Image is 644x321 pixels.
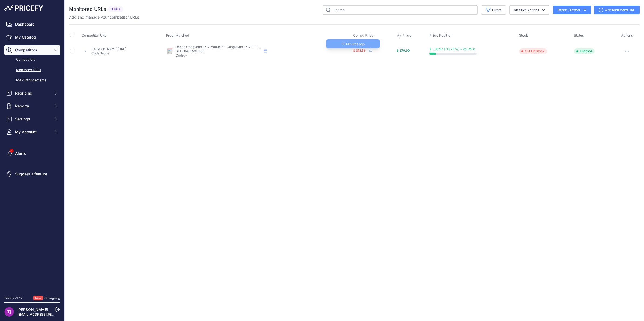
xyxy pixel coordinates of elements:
a: [DOMAIN_NAME][URL] [91,47,126,51]
p: SKU: 04625315160 [176,49,262,53]
button: Settings [4,114,60,124]
a: [PERSON_NAME] [17,307,48,312]
a: [EMAIL_ADDRESS][PERSON_NAME][DOMAIN_NAME] [17,312,100,316]
img: Pricefy Logo [4,5,43,11]
p: Add and manage your competitor URLs [69,15,139,20]
button: My Account [4,127,60,137]
span: $ 279.99 [396,48,410,53]
span: Out Of Stock [519,48,547,54]
h2: Monitored URLs [69,5,106,13]
a: Dashboard [4,19,60,29]
span: $ 318.56 [353,48,366,53]
span: Roche Coaguchek XS Products - CoaguChek XS PT Test Strips, 04625315160 [176,45,294,49]
button: Massive Actions [509,5,550,15]
a: MAP infringements [4,76,60,85]
span: My Account [15,129,50,135]
span: 55 Minutes ago [341,42,365,46]
span: Repricing [15,90,50,96]
span: Price Position [429,33,452,38]
p: Code: None [91,51,126,55]
a: My Catalog [4,32,60,42]
a: Competitors [4,55,60,64]
span: $ - 38.57 (-13.78 %) - You Win [429,47,475,51]
span: Settings [15,116,50,122]
button: My Price [396,33,413,38]
span: Prod. Matched [166,33,189,37]
span: 1 Urls [108,6,123,12]
span: Reports [15,103,50,109]
p: Code: - [176,53,262,58]
div: Pricefy v1.7.2 [4,296,22,301]
button: Filters [481,5,506,15]
input: Search [323,5,478,15]
a: Suggest a feature [4,169,60,179]
button: Comp. Price [353,33,375,38]
button: Import / Export [553,6,591,14]
a: Alerts [4,149,60,158]
button: Price Position [429,33,453,38]
span: Stock [519,33,528,37]
button: Competitors [4,45,60,55]
span: Status [574,33,584,37]
span: Comp. Price [353,33,374,38]
span: My Price [396,33,411,38]
button: Repricing [4,88,60,98]
span: Actions [621,33,633,37]
button: Reports [4,101,60,111]
a: Add Monitored URL [594,6,640,14]
span: Competitors [15,47,50,53]
nav: Sidebar [4,19,60,289]
span: New [33,296,43,301]
span: Competitor URL [82,33,106,37]
a: Changelog [44,296,60,300]
span: Enabled [574,48,595,54]
a: Monitored URLs [4,65,60,75]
